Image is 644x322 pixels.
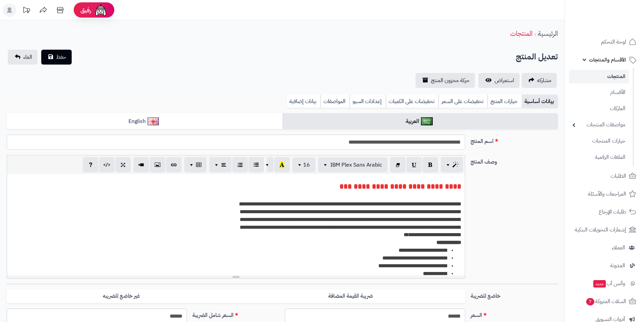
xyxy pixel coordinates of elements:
img: العربية [421,117,433,125]
a: الرئيسية [538,28,558,39]
a: الملفات الرقمية [569,150,629,165]
a: مواصفات المنتجات [569,118,629,132]
a: تحديثات المنصة [18,3,35,19]
a: خيارات المنتج [487,95,522,108]
a: المنتجات [569,70,629,83]
a: العملاء [569,240,640,256]
span: طلبات الإرجاع [599,207,626,217]
span: المراجعات والأسئلة [588,189,626,199]
span: إشعارات التحويلات البنكية [575,225,626,234]
span: مشاركه [537,76,551,84]
a: وآتس آبجديد [569,275,640,292]
a: المنتجات [510,28,532,39]
a: لوحة التحكم [569,34,640,50]
a: العربية [282,113,558,130]
span: 16 [303,161,310,169]
img: ai-face.png [94,3,108,17]
a: English [7,113,282,130]
label: وصف المنتج [468,155,560,166]
button: حفظ [41,50,72,65]
a: خيارات المنتجات [569,134,629,148]
a: مشاركه [522,73,557,88]
a: استعراض [478,73,520,88]
span: الغاء [23,53,32,61]
img: logo-2.png [598,19,638,33]
span: حفظ [56,53,66,61]
span: وآتس آب [593,279,625,288]
a: بيانات إضافية [287,95,320,108]
a: حركة مخزون المنتج [415,73,475,88]
span: 7 [586,298,594,305]
a: المدونة [569,257,640,274]
a: الغاء [8,50,38,65]
span: لوحة التحكم [601,37,626,47]
label: غير خاضع للضريبه [7,289,236,303]
a: إشعارات التحويلات البنكية [569,222,640,238]
a: المراجعات والأسئلة [569,186,640,202]
span: حركة مخزون المنتج [431,76,470,84]
span: الطلبات [611,171,626,181]
a: الطلبات [569,168,640,184]
span: رفيق [80,6,91,14]
a: السلات المتروكة7 [569,293,640,309]
a: المواصفات [320,95,350,108]
a: الأقسام [569,85,629,100]
a: بيانات أساسية [522,95,558,108]
a: تخفيضات على السعر [438,95,487,108]
button: IBM Plex Sans Arabic [318,157,387,172]
span: الأقسام والمنتجات [589,55,626,65]
label: خاضع للضريبة [468,289,560,300]
h2: تعديل المنتج [516,50,558,64]
button: 16 [292,157,315,172]
label: اسم المنتج [468,134,560,145]
a: طلبات الإرجاع [569,204,640,220]
span: IBM Plex Sans Arabic [330,161,382,169]
span: السلات المتروكة [586,297,626,306]
a: الماركات [569,101,629,116]
span: جديد [593,280,606,288]
span: المدونة [610,261,625,270]
label: السعر شامل الضريبة [190,308,282,319]
a: تخفيضات على الكميات [386,95,438,108]
a: إعدادات السيو [350,95,386,108]
img: English [147,117,159,125]
label: السعر [468,308,560,319]
span: العملاء [612,243,625,252]
span: استعراض [495,76,514,84]
label: ضريبة القيمة المضافة [236,289,465,303]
